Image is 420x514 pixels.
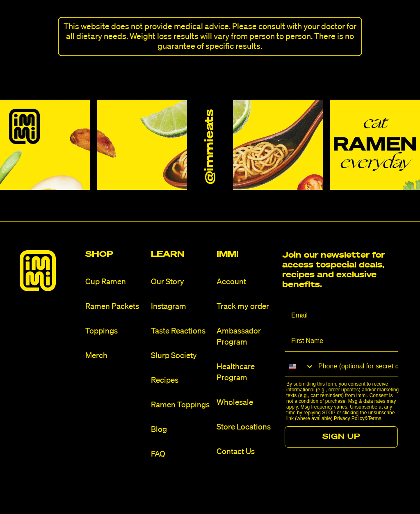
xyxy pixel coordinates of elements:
[85,351,144,362] a: Merch
[151,302,210,313] a: Instagram
[330,100,420,190] img: Instagram
[285,331,398,352] input: First Name
[285,357,314,377] button: Search Countries
[151,326,210,337] a: Taste Reactions
[217,447,276,458] a: Contact Us
[151,251,210,259] h2: Learn
[217,326,276,348] a: Ambassador Program
[285,427,398,448] button: SIGN UP
[85,326,144,337] a: Toppings
[217,302,276,313] a: Track my order
[368,416,381,422] a: Terms
[334,416,365,422] a: Privacy Policy
[314,357,398,377] input: Phone (optional for secret deals)
[151,425,210,436] a: Blog
[85,302,144,313] a: Ramen Packets
[151,375,210,386] a: Recipes
[217,362,276,384] a: Healthcare Program
[289,363,296,370] img: United States
[217,251,276,259] h2: Immi
[151,449,210,460] a: FAQ
[151,400,210,411] a: Ramen Toppings
[217,277,276,288] a: Account
[151,277,210,288] a: Our Story
[85,277,144,288] a: Cup Ramen
[282,251,400,290] h2: Join our newsletter for access to special deals, recipes and exclusive benefits.
[285,306,398,327] input: Email
[217,397,276,409] a: Wholesale
[203,110,217,185] a: @immieats
[4,476,77,510] iframe: Marketing Popup
[233,100,323,190] img: Instagram
[97,100,187,190] img: Instagram
[63,22,357,52] p: This website does not provide medical advice. Please consult with your doctor for all dietary nee...
[151,351,210,362] a: Slurp Society
[217,422,276,433] a: Store Locations
[85,251,144,259] h2: Shop
[286,382,400,422] p: By submitting this form, you consent to receive informational (e.g., order updates) and/or market...
[20,251,56,292] img: immieats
